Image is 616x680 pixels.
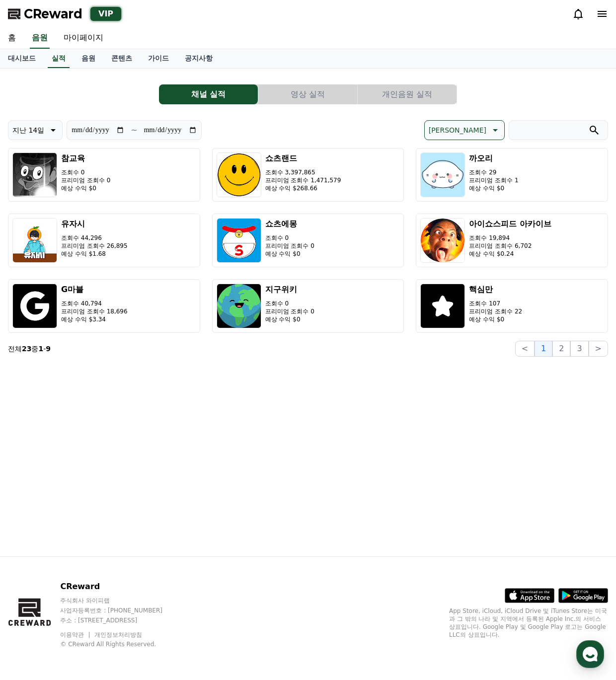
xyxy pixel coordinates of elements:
p: © CReward All Rights Reserved. [60,640,181,648]
h3: 핵심만 [469,284,522,296]
p: 조회수 0 [265,300,314,307]
a: 채널 실적 [159,84,258,104]
div: VIP [90,7,121,21]
p: App Store, iCloud, iCloud Drive 및 iTunes Store는 미국과 그 밖의 나라 및 지역에서 등록된 Apple Inc.의 서비스 상표입니다. Goo... [449,607,608,639]
button: 채널 실적 [159,84,258,104]
p: 조회수 107 [469,300,522,307]
img: 쇼츠에몽 [217,218,261,263]
a: 설정 [128,315,191,340]
strong: 1 [38,345,43,353]
a: 가이드 [140,49,177,68]
a: CReward [8,6,82,22]
p: 조회수 29 [469,168,518,176]
button: 지구위키 조회수 0 프리미엄 조회수 0 예상 수익 $0 [212,279,404,333]
h3: 까오리 [469,152,518,164]
p: 예상 수익 $0 [265,315,314,323]
h3: 쇼츠에몽 [265,218,314,230]
strong: 23 [22,345,31,353]
p: 조회수 0 [265,234,314,242]
p: 주식회사 와이피랩 [60,597,181,604]
p: 프리미엄 조회수 0 [265,242,314,250]
p: 예상 수익 $0.24 [469,250,551,258]
button: > [589,341,608,357]
button: 아이쇼스피드 아카이브 조회수 19,894 프리미엄 조회수 6,702 예상 수익 $0.24 [416,214,608,267]
button: 2 [552,341,570,357]
a: 음원 [30,28,50,49]
button: 유자시 조회수 44,296 프리미엄 조회수 26,895 예상 수익 $1.68 [8,214,200,267]
p: 조회수 40,794 [61,300,128,307]
button: 쇼츠에몽 조회수 0 프리미엄 조회수 0 예상 수익 $0 [212,214,404,267]
button: 3 [570,341,588,357]
span: 설정 [154,330,165,338]
p: 프리미엄 조회수 18,696 [61,307,128,315]
button: [PERSON_NAME] [424,120,505,140]
a: 콘텐츠 [103,49,140,68]
button: 까오리 조회수 29 프리미엄 조회수 1 예상 수익 $0 [416,148,608,202]
p: 프리미엄 조회수 22 [469,307,522,315]
p: 프리미엄 조회수 26,895 [61,242,128,250]
button: 지난 14일 [8,120,63,140]
p: 예상 수익 $0 [265,250,314,258]
a: 이용약관 [60,631,91,638]
p: 예상 수익 $1.68 [61,250,128,258]
p: 조회수 19,894 [469,234,551,242]
button: < [515,341,535,357]
strong: 9 [46,345,51,353]
p: 예상 수익 $0 [469,315,522,323]
p: 예상 수익 $3.34 [61,315,128,323]
img: G마블 [12,284,57,328]
a: 대화 [66,315,128,340]
button: 1 [535,341,552,357]
p: 조회수 0 [61,168,110,176]
button: 참교육 조회수 0 프리미엄 조회수 0 예상 수익 $0 [8,148,200,202]
button: 쇼츠랜드 조회수 3,397,865 프리미엄 조회수 1,471,579 예상 수익 $268.66 [212,148,404,202]
img: 유자시 [12,218,57,263]
p: 프리미엄 조회수 0 [265,307,314,315]
span: CReward [24,6,82,22]
img: 까오리 [420,152,465,197]
p: 조회수 44,296 [61,234,128,242]
a: 마이페이지 [56,28,111,49]
p: [PERSON_NAME] [429,123,486,137]
button: 영상 실적 [258,84,357,104]
p: 프리미엄 조회수 0 [61,176,110,184]
p: 조회수 3,397,865 [265,168,341,176]
h3: 아이쇼스피드 아카이브 [469,218,551,230]
a: 음원 [74,49,103,68]
button: 핵심만 조회수 107 프리미엄 조회수 22 예상 수익 $0 [416,279,608,333]
p: 예상 수익 $268.66 [265,184,341,192]
p: 프리미엄 조회수 1,471,579 [265,176,341,184]
p: ~ [131,124,137,136]
span: 홈 [31,330,37,338]
span: 대화 [91,330,103,338]
a: 공지사항 [177,49,221,68]
a: 실적 [48,49,70,68]
h3: 유자시 [61,218,128,230]
a: 개인정보처리방침 [94,631,142,638]
img: 핵심만 [420,284,465,328]
img: 아이쇼스피드 아카이브 [420,218,465,263]
p: 예상 수익 $0 [469,184,518,192]
p: 사업자등록번호 : [PHONE_NUMBER] [60,606,181,614]
p: CReward [60,581,181,593]
img: 지구위키 [217,284,261,328]
img: 쇼츠랜드 [217,152,261,197]
p: 전체 중 - [8,344,51,354]
button: G마블 조회수 40,794 프리미엄 조회수 18,696 예상 수익 $3.34 [8,279,200,333]
img: 참교육 [12,152,57,197]
p: 프리미엄 조회수 1 [469,176,518,184]
button: 개인음원 실적 [358,84,457,104]
h3: 참교육 [61,152,110,164]
a: 영상 실적 [258,84,358,104]
p: 주소 : [STREET_ADDRESS] [60,616,181,624]
p: 지난 14일 [12,123,44,137]
h3: G마블 [61,284,128,296]
p: 프리미엄 조회수 6,702 [469,242,551,250]
p: 예상 수익 $0 [61,184,110,192]
h3: 쇼츠랜드 [265,152,341,164]
h3: 지구위키 [265,284,314,296]
a: 홈 [3,315,66,340]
